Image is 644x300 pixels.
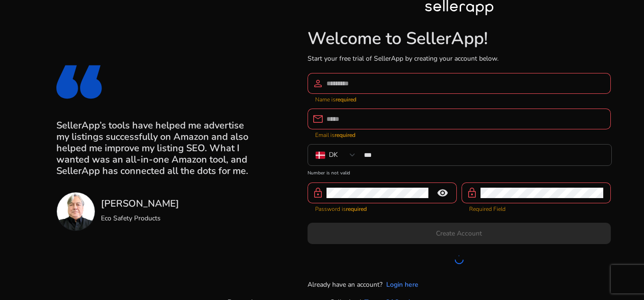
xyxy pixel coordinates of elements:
[101,213,179,223] p: Eco Safety Products
[315,129,603,139] mat-error: Email is
[431,187,454,199] mat-icon: remove_red_eye
[101,198,179,209] h3: [PERSON_NAME]
[469,203,603,213] mat-error: Required Field
[329,150,338,160] div: DK
[308,167,611,177] mat-error: Number is not valid
[336,96,356,103] strong: required
[315,94,603,104] mat-error: Name is
[56,120,259,177] h3: SellerApp’s tools have helped me advertise my listings successfully on Amazon and also helped me ...
[466,187,478,199] span: lock
[308,54,611,64] p: Start your free trial of SellerApp by creating your account below.
[308,28,611,49] h1: Welcome to SellerApp!
[312,78,324,89] span: person
[346,205,367,213] strong: required
[386,280,418,290] a: Login here
[335,131,355,139] strong: required
[308,280,382,290] p: Already have an account?
[312,187,324,199] span: lock
[312,113,324,125] span: email
[315,203,449,213] mat-error: Password is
